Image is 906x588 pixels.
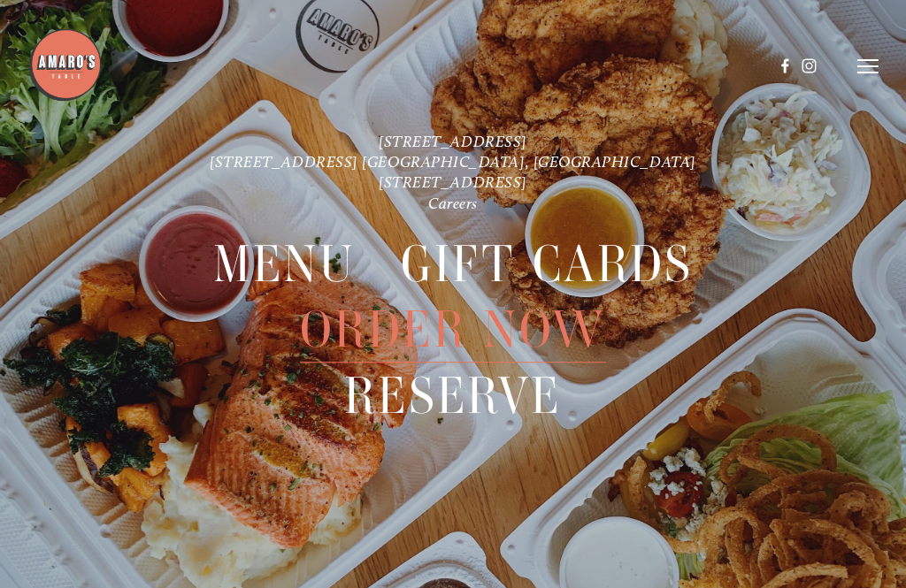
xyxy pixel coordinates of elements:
[300,298,606,363] span: Order Now
[379,132,527,150] a: [STREET_ADDRESS]
[300,298,606,363] a: Order Now
[344,364,562,430] span: Reserve
[344,364,562,429] a: Reserve
[27,27,103,103] img: Amaro's Table
[213,232,357,296] a: Menu
[213,232,357,297] span: Menu
[401,232,693,296] a: Gift Cards
[210,152,696,171] a: [STREET_ADDRESS] [GEOGRAPHIC_DATA], [GEOGRAPHIC_DATA]
[401,232,693,297] span: Gift Cards
[428,194,478,212] a: Careers
[379,173,527,192] a: [STREET_ADDRESS]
